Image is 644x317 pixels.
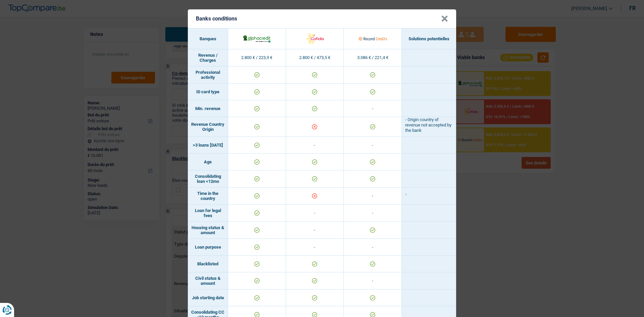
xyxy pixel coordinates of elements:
[359,32,387,46] img: Record Credits
[188,205,228,222] td: Loan for legal fees
[188,256,228,272] td: Blacklisted
[402,29,456,49] th: Solutions potentielles
[188,170,228,188] td: Consolidating loan <12mo
[188,66,228,84] td: Professional activity
[344,205,402,222] td: -
[344,49,402,66] td: 3.086 € / 221,4 €
[344,239,402,256] td: -
[188,100,228,117] td: Min. revenue
[286,205,344,222] td: -
[441,15,448,22] button: Close
[286,222,344,239] td: -
[188,117,228,137] td: Revenue Country Origin
[188,272,228,289] td: Civil status & amount
[344,137,402,154] td: -
[286,239,344,256] td: -
[188,84,228,100] td: ID card type
[344,272,402,289] td: -
[188,137,228,154] td: >3 loans [DATE]
[188,222,228,239] td: Housing status & amount
[228,49,286,66] td: 2.800 € / 223,9 €
[344,100,402,117] td: -
[188,188,228,205] td: Time in the country
[188,289,228,306] td: Job starting date
[188,29,228,49] th: Banques
[286,49,344,66] td: 2.800 € / 473,5 €
[196,15,237,22] h5: Banks conditions
[188,239,228,256] td: Loan purpose
[402,117,456,137] td: - Origin country of revenue not accepted by the bank
[188,49,228,66] td: Revenus / Charges
[301,32,329,46] img: Cofidis
[243,34,271,43] img: AlphaCredit
[188,154,228,170] td: Age
[286,137,344,154] td: -
[402,188,456,205] td: -
[344,188,402,205] td: -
